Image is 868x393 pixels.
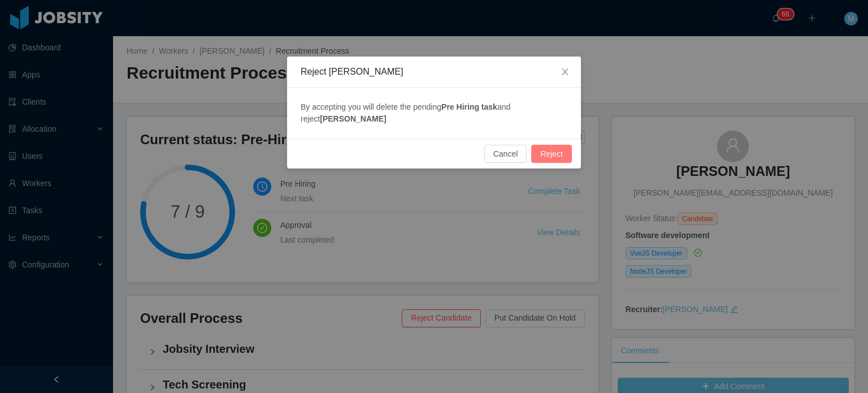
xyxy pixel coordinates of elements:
[561,67,570,76] i: icon: close
[301,102,441,111] span: By accepting you will delete the pending
[484,145,527,163] button: Cancel
[549,57,581,88] button: Close
[531,145,572,163] button: Reject
[320,114,386,123] strong: [PERSON_NAME]
[441,102,497,111] strong: Pre Hiring task
[301,66,567,78] div: Reject [PERSON_NAME]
